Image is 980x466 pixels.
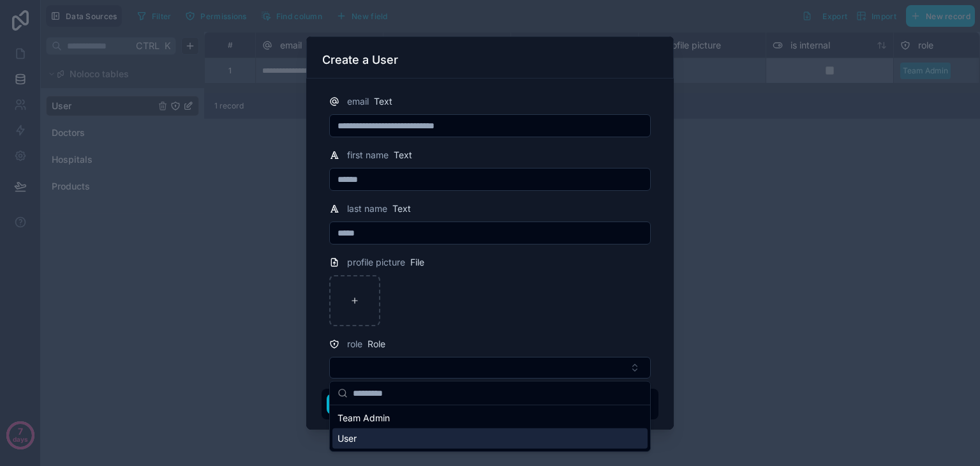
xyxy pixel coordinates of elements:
button: Save [327,394,365,414]
span: profile picture [347,256,405,269]
span: last name [347,202,387,215]
span: first name [347,149,389,162]
span: Text [394,149,412,162]
span: email [347,95,369,108]
div: Suggestions [330,405,650,451]
span: Team Admin [338,412,390,425]
span: role [347,338,362,350]
span: Role [367,338,385,350]
span: User [338,432,357,445]
span: Text [374,95,392,108]
button: Select Button [329,357,651,379]
span: File [410,256,424,269]
span: Text [392,202,411,215]
h3: Create a User [322,52,398,68]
